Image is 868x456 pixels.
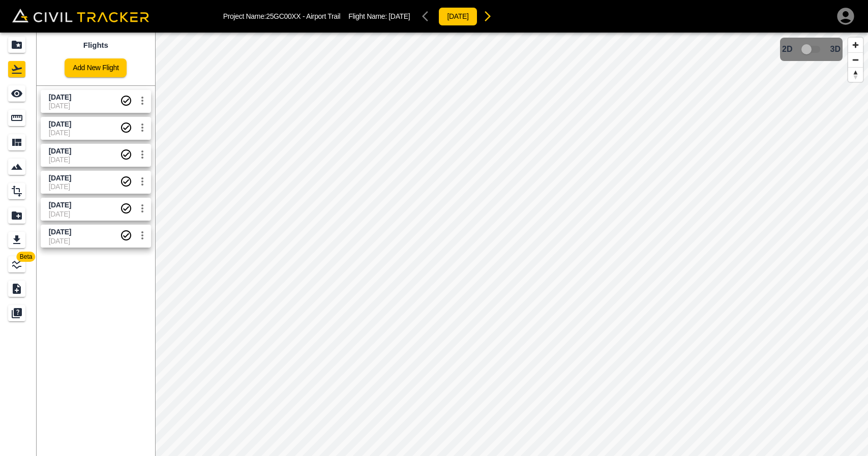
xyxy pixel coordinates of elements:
[830,45,841,54] span: 3D
[848,38,863,52] button: Zoom in
[848,67,863,82] button: Reset bearing to north
[848,52,863,67] button: Zoom out
[12,9,149,23] img: Civil Tracker
[155,33,868,456] canvas: Map
[223,12,341,20] p: Project Name: 25GC00XX - Airport Trail
[797,40,826,59] span: 3D model not uploaded yet
[782,45,792,54] span: 2D
[438,7,477,26] button: [DATE]
[348,12,410,20] p: Flight Name:
[388,12,410,20] span: [DATE]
